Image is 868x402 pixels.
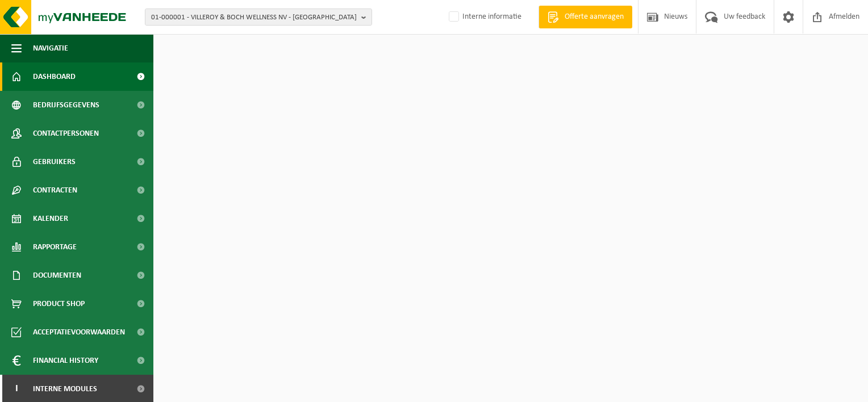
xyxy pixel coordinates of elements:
[33,261,81,290] span: Documenten
[33,204,68,233] span: Kalender
[33,119,99,148] span: Contactpersonen
[145,9,372,26] button: 01-000001 - VILLEROY & BOCH WELLNESS NV - [GEOGRAPHIC_DATA]
[33,346,98,375] span: Financial History
[33,318,125,346] span: Acceptatievoorwaarden
[33,176,77,204] span: Contracten
[33,290,85,318] span: Product Shop
[33,233,77,261] span: Rapportage
[151,9,357,26] span: 01-000001 - VILLEROY & BOCH WELLNESS NV - [GEOGRAPHIC_DATA]
[562,11,627,23] span: Offerte aanvragen
[33,91,99,119] span: Bedrijfsgegevens
[33,62,76,91] span: Dashboard
[539,6,632,28] a: Offerte aanvragen
[33,148,76,176] span: Gebruikers
[446,9,521,26] label: Interne informatie
[33,34,68,62] span: Navigatie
